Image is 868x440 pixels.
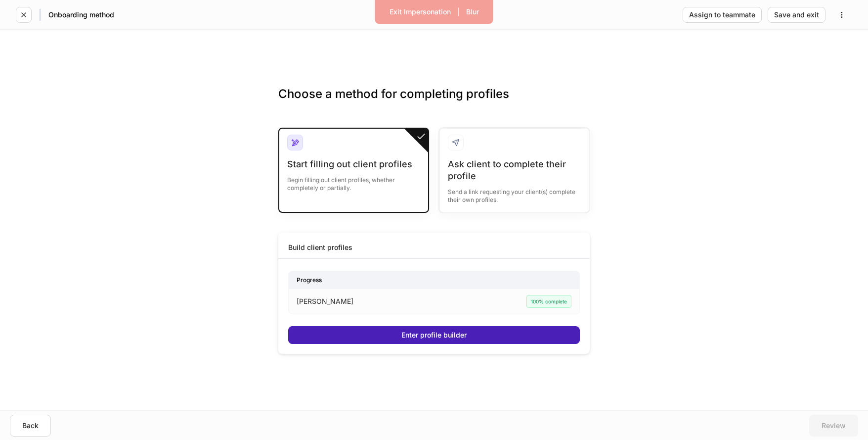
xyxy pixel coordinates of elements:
[689,11,755,18] div: Assign to teammate
[287,158,420,170] div: Start filling out client profiles
[683,7,762,23] button: Assign to teammate
[287,170,420,192] div: Begin filling out client profiles, whether completely or partially.
[401,332,467,339] div: Enter profile builder
[466,8,479,15] div: Blur
[448,182,581,204] div: Send a link requesting your client(s) complete their own profiles.
[10,415,51,437] button: Back
[390,8,451,15] div: Exit Impersonation
[289,271,579,289] div: Progress
[768,7,825,23] button: Save and exit
[774,11,819,18] div: Save and exit
[278,86,590,118] h3: Choose a method for completing profiles
[22,422,39,429] div: Back
[460,4,485,20] button: Blur
[288,326,580,344] button: Enter profile builder
[48,10,114,20] h5: Onboarding method
[526,295,571,308] div: 100% complete
[448,158,581,182] div: Ask client to complete their profile
[297,296,353,306] p: [PERSON_NAME]
[383,4,457,20] button: Exit Impersonation
[288,243,352,252] div: Build client profiles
